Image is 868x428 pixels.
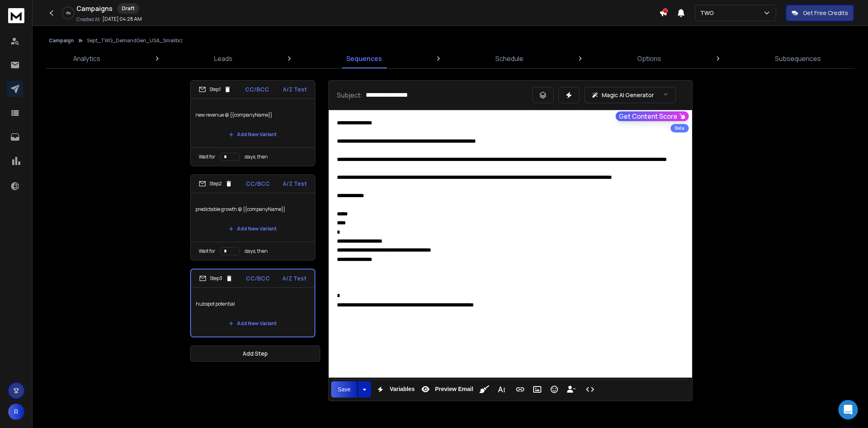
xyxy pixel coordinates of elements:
p: days, then [245,154,268,160]
p: days, then [245,248,268,254]
p: CC/BCC [246,180,270,188]
button: Get Content Score [616,111,689,121]
a: Analytics [68,49,105,68]
p: CC/BCC [246,274,270,282]
button: Clean HTML [477,381,492,398]
p: Subject: [337,90,362,100]
p: Magic AI Generator [602,91,654,99]
button: Emoticons [547,381,562,398]
p: A/Z Test [282,274,306,282]
p: Options [637,54,661,63]
button: R [8,404,24,420]
button: Insert Image (⌘P) [529,381,545,398]
a: Leads [209,49,237,68]
p: [DATE] 04:28 AM [102,16,142,22]
img: logo [8,8,24,23]
button: Add Step [190,345,320,362]
button: Variables [373,381,417,398]
button: Add New Variant [222,221,283,237]
button: Save [331,381,357,398]
p: Analytics [73,54,100,63]
a: Schedule [490,49,528,68]
li: Step1CC/BCCA/Z Testnew revenue @ {{companyName}}Add New VariantWait fordays, then [190,80,315,166]
li: Step2CC/BCCA/Z Testpredictable growth @ {{companyName}}Add New VariantWait fordays, then [190,174,315,261]
div: Open Intercom Messenger [838,400,858,419]
p: Created At: [76,16,101,23]
div: Draft [117,3,139,14]
div: Step 2 [199,180,232,187]
a: Subsequences [770,49,826,68]
p: A/Z Test [283,85,307,93]
div: Step 1 [199,86,231,93]
button: Preview Email [418,381,475,398]
p: Wait for [199,154,215,160]
p: Sequences [346,54,382,63]
p: 0 % [66,11,71,15]
button: Insert Unsubscribe Link [564,381,579,398]
p: CC/BCC [245,85,269,93]
p: Wait for [199,248,215,254]
button: Campaign [49,37,74,44]
p: A/Z Test [283,180,307,188]
a: Sequences [341,49,387,68]
p: TWG [700,9,717,17]
li: Step3CC/BCCA/Z Testhubspot potentialAdd New Variant [190,269,315,337]
button: Magic AI Generator [584,87,676,103]
button: Add New Variant [222,126,283,143]
h1: Campaigns [76,4,113,13]
p: Leads [214,54,232,63]
p: hubspot potential [196,293,310,315]
span: Variables [388,386,417,393]
p: new revenue @ {{companyName}} [195,104,310,126]
div: Step 3 [199,275,233,282]
p: Subsequences [775,54,821,63]
a: Options [632,49,666,68]
p: Get Free Credits [803,9,848,17]
button: Code View [582,381,598,398]
p: predictable growth @ {{companyName}} [195,198,310,221]
button: Insert Link (⌘K) [512,381,528,398]
p: Schedule [495,54,523,63]
span: Preview Email [433,386,475,393]
button: Get Free Credits [786,5,854,21]
button: Add New Variant [222,315,283,332]
button: More Text [494,381,509,398]
p: Sept_TWG_DemandGen_USA_Smallbiz [87,37,183,44]
div: Beta [671,124,689,133]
